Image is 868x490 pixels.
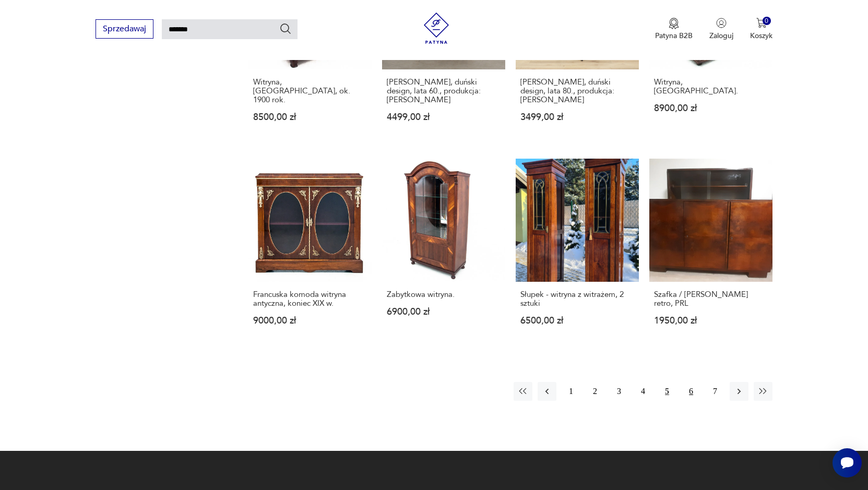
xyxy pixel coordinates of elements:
h3: Witryna, [GEOGRAPHIC_DATA], ok. 1900 rok. [253,78,367,104]
p: Zaloguj [709,31,733,41]
a: Francuska komoda witryna antyczna, koniec XIX w.Francuska komoda witryna antyczna, koniec XIX w.9... [248,159,372,345]
p: 6500,00 zł [520,316,634,325]
iframe: Smartsupp widget button [833,448,862,477]
p: 4499,00 zł [387,113,501,122]
p: 1950,00 zł [654,316,768,325]
button: Szukaj [279,22,292,35]
img: Ikonka użytkownika [716,18,727,28]
button: 6 [682,382,700,401]
h3: [PERSON_NAME], duński design, lata 80., produkcja: [PERSON_NAME] [520,78,634,104]
p: 8900,00 zł [654,104,768,113]
button: Patyna B2B [655,18,693,41]
a: Szafka / Witryna retro, PRLSzafka / [PERSON_NAME] retro, PRL1950,00 zł [649,159,772,345]
img: Ikona medalu [669,18,679,29]
div: 0 [763,17,771,26]
button: 7 [706,382,724,401]
h3: [PERSON_NAME], duński design, lata 60., produkcja: [PERSON_NAME] [387,78,501,104]
button: 2 [586,382,604,401]
h3: Francuska komoda witryna antyczna, koniec XIX w. [253,290,367,308]
button: 4 [634,382,652,401]
p: 9000,00 zł [253,316,367,325]
button: 3 [610,382,628,401]
h3: Szafka / [PERSON_NAME] retro, PRL [654,290,768,308]
button: 0Koszyk [750,18,772,41]
button: Sprzedawaj [96,19,153,39]
h3: Witryna, [GEOGRAPHIC_DATA]. [654,78,768,95]
a: Słupek - witryna z witrażem, 2 sztukiSłupek - witryna z witrażem, 2 sztuki6500,00 zł [516,159,639,345]
p: Koszyk [750,31,772,41]
p: 6900,00 zł [387,307,501,316]
p: 3499,00 zł [520,113,634,122]
button: 1 [562,382,580,401]
a: Sprzedawaj [96,26,153,33]
a: Zabytkowa witryna.Zabytkowa witryna.6900,00 zł [382,159,505,345]
button: Zaloguj [709,18,733,41]
h3: Zabytkowa witryna. [387,290,501,299]
button: 5 [658,382,676,401]
img: Patyna - sklep z meblami i dekoracjami vintage [421,13,452,44]
img: Ikona koszyka [756,18,767,28]
a: Ikona medaluPatyna B2B [655,18,693,41]
h3: Słupek - witryna z witrażem, 2 sztuki [520,290,634,308]
p: 8500,00 zł [253,113,367,122]
p: Patyna B2B [655,31,693,41]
